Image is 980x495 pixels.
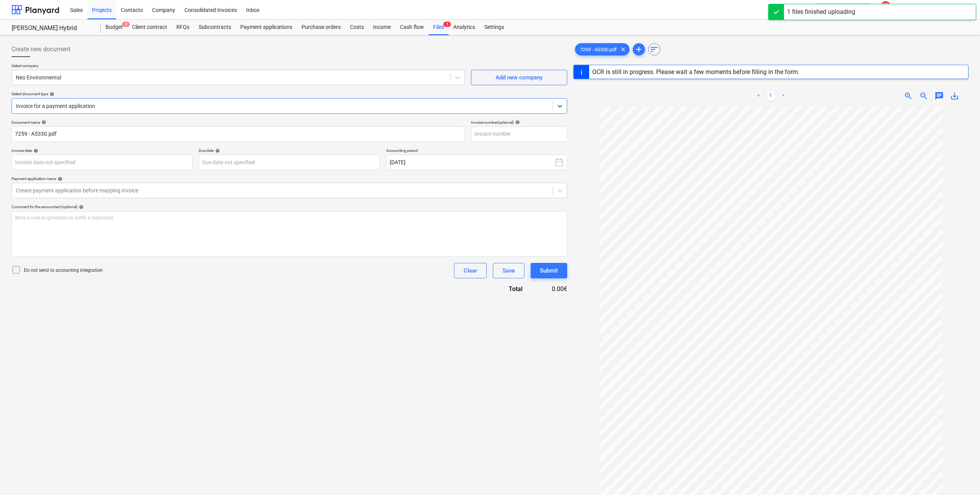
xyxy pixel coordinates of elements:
[12,24,92,32] div: [PERSON_NAME] Hybrid
[194,20,236,35] a: Subcontracts
[345,20,369,35] a: Costs
[236,20,297,35] a: Payment applications
[386,148,567,155] p: Accounting period
[56,177,62,181] span: help
[503,266,515,276] div: Save
[127,20,172,35] a: Client contract
[395,20,429,35] a: Cash flow
[471,120,567,125] div: Invoice number (optional)
[172,20,194,35] a: RFQs
[454,263,487,278] button: Clear
[950,91,959,101] span: save_alt
[493,263,524,278] button: Save
[199,148,380,153] div: Due date
[779,91,788,101] a: Next page
[24,267,103,274] p: Do not send to accounting integration
[12,91,567,96] div: Select document type
[650,45,659,54] span: sort
[480,20,509,35] a: Settings
[464,266,477,276] div: Clear
[618,45,628,54] span: clear
[101,20,127,35] a: Budget3
[32,148,38,153] span: help
[12,148,193,153] div: Invoice date
[904,91,913,101] span: zoom_in
[369,20,395,35] a: Income
[919,91,928,101] span: zoom_out
[471,70,567,85] button: Add new company
[12,45,70,54] span: Create new document
[540,266,558,276] div: Submit
[12,176,567,181] div: Payment application name
[535,285,567,293] div: 0.00€
[297,20,345,35] a: Purchase orders
[429,20,449,35] div: Files
[449,20,480,35] a: Analytics
[935,91,944,101] span: chat
[12,126,465,142] input: Document name
[592,68,799,76] div: OCR is still in progress. Please wait a few moments before filling in the form.
[12,120,465,125] div: Document name
[12,155,193,170] input: Invoice date not specified
[429,20,449,35] a: Files1
[787,7,855,17] div: 1 files finished uploading
[514,120,520,125] span: help
[12,204,567,209] div: Comment for the accountant (optional)
[754,91,763,101] a: Previous page
[471,126,567,142] input: Invoice number
[941,458,980,495] iframe: Chat Widget
[443,22,451,27] span: 1
[40,120,46,125] span: help
[531,263,567,278] button: Submit
[467,285,535,293] div: Total
[496,72,543,82] div: Add new company
[766,91,776,101] a: Page 1 is your current page
[214,148,220,153] span: help
[12,63,465,70] p: Select company
[386,155,567,170] button: [DATE]
[122,22,130,27] span: 3
[101,20,127,35] div: Budget
[575,47,622,52] span: 7259 - A5330.pdf
[48,92,54,96] span: help
[575,43,630,56] div: 7259 - A5330.pdf
[199,155,380,170] input: Due date not specified
[77,205,84,209] span: help
[634,45,643,54] span: add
